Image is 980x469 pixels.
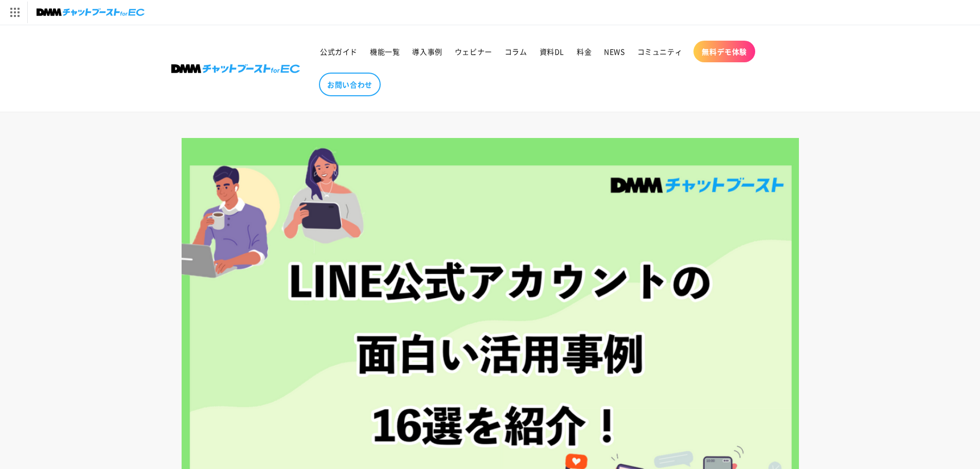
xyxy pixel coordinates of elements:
a: お問い合わせ [319,73,381,96]
span: お問い合わせ [327,80,372,89]
span: 無料デモ体験 [702,47,747,56]
a: コミュニティ [631,41,689,62]
a: 無料デモ体験 [693,41,755,62]
span: ウェビナー [455,47,492,56]
a: 公式ガイド [314,41,364,62]
span: 機能一覧 [370,47,400,56]
a: NEWS [598,41,631,62]
a: コラム [498,41,533,62]
a: 料金 [571,41,598,62]
a: 資料DL [533,41,571,62]
img: 株式会社DMM Boost [171,64,300,73]
span: 資料DL [540,47,564,56]
span: コラム [505,47,527,56]
span: コミュニティ [637,47,683,56]
a: 機能一覧 [364,41,406,62]
img: チャットブーストforEC [37,5,145,20]
span: 公式ガイド [320,47,358,56]
span: 導入事例 [412,47,442,56]
a: 導入事例 [406,41,448,62]
span: NEWS [604,47,625,56]
img: サービス [2,2,27,23]
span: 料金 [577,47,592,56]
a: ウェビナー [449,41,498,62]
